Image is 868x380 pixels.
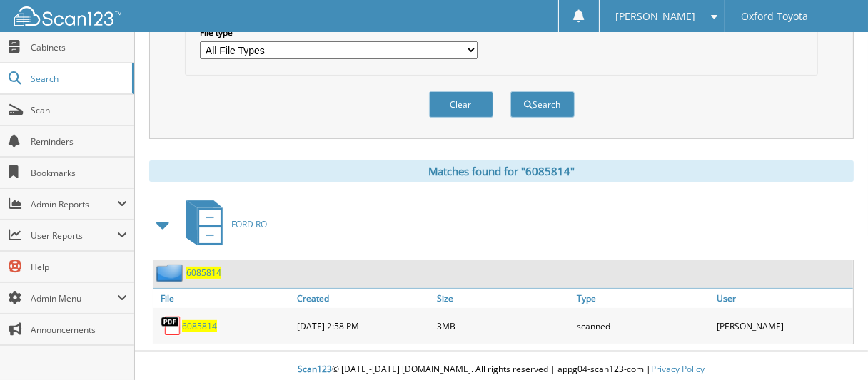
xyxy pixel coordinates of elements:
[149,160,854,182] div: Matches found for "6085814"
[31,41,127,53] span: Cabinets
[797,312,868,380] iframe: Chat Widget
[31,324,127,336] span: Announcements
[14,6,121,26] img: scan123-logo-white.svg
[231,218,267,230] span: FORD RO
[429,91,493,118] button: Clear
[510,91,575,118] button: Search
[573,312,713,340] div: scanned
[182,320,217,332] a: 6085814
[293,312,433,340] div: [DATE] 2:58 PM
[31,261,127,273] span: Help
[293,289,433,308] a: Created
[298,363,333,375] span: Scan123
[200,26,478,38] label: File type
[31,104,127,116] span: Scan
[31,198,117,210] span: Admin Reports
[31,73,125,85] span: Search
[31,292,117,304] span: Admin Menu
[161,315,182,337] img: PDF.png
[178,196,267,252] a: FORD RO
[652,363,705,375] a: Privacy Policy
[615,12,695,21] span: [PERSON_NAME]
[186,267,221,279] a: 6085814
[433,289,573,308] a: Size
[433,312,573,340] div: 3MB
[31,167,127,179] span: Bookmarks
[713,312,853,340] div: [PERSON_NAME]
[31,230,117,242] span: User Reports
[156,264,186,282] img: folder2.png
[741,12,808,21] span: Oxford Toyota
[153,289,293,308] a: File
[713,289,853,308] a: User
[31,135,127,148] span: Reminders
[573,289,713,308] a: Type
